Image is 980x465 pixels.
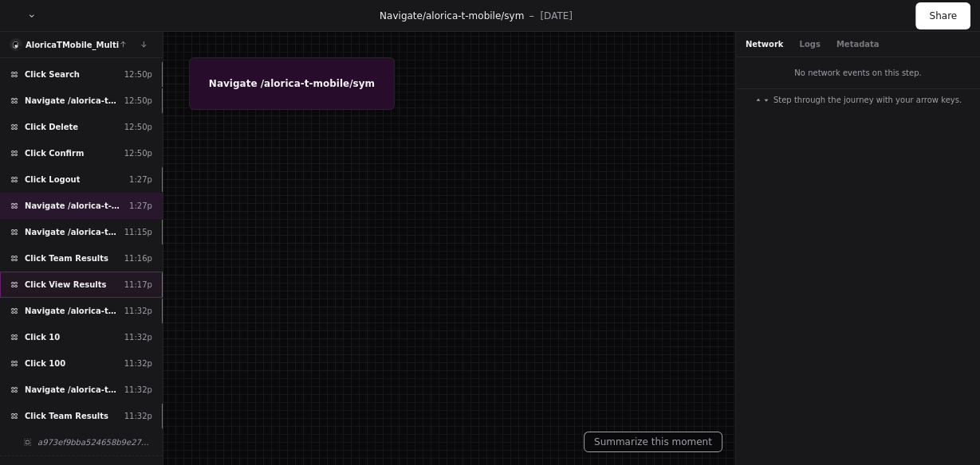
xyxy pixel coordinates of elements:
span: Click Logout [25,174,80,186]
span: /alorica-t-mobile/sym [423,10,524,21]
span: Navigate /alorica-t-mobile/sym [25,200,123,212]
div: 11:32p [124,384,152,396]
button: Share [915,2,970,29]
span: Click Team Results [25,252,108,264]
span: Click Confirm [25,147,84,159]
span: Click Team Results [25,410,108,422]
div: 11:17p [124,279,152,291]
div: 12:50p [124,147,152,159]
div: 12:50p [124,68,152,80]
div: 11:16p [124,252,152,264]
span: Navigate [380,10,423,21]
div: 1:27p [129,174,152,186]
img: 11.svg [11,40,22,50]
span: Navigate /alorica-t-mobile/teams (Teams) [25,305,118,317]
span: Step through the journey with your arrow keys. [773,94,962,106]
a: AloricaTMobile_Multi [26,41,119,49]
p: [DATE] [540,10,573,22]
span: Click 100 [25,358,65,369]
div: 11:32p [124,305,152,317]
div: 12:50p [124,121,152,133]
span: Click Search [25,68,80,80]
button: Metadata [836,38,880,50]
div: 11:15p [124,226,152,238]
span: Click View Results [25,279,106,291]
span: Click Delete [25,121,78,133]
span: Navigate /alorica-t-mobile/reports (Reports) [25,226,118,238]
div: 11:32p [124,410,152,422]
span: Navigate /alorica-t-mobile/reports (Reports) [25,384,118,396]
button: Network [746,38,784,50]
div: No network events on this step. [736,57,980,88]
button: Summarize this moment [584,432,722,452]
button: Logs [799,38,820,50]
div: 1:27p [129,200,152,212]
div: 11:32p [124,358,152,369]
span: a973ef9bba524658b9e2790092019011 [37,436,152,448]
div: 12:50p [124,95,152,107]
span: Navigate /alorica-t-mobile/sym [25,95,118,107]
div: 11:32p [124,331,152,343]
span: Click 10 [25,331,60,343]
